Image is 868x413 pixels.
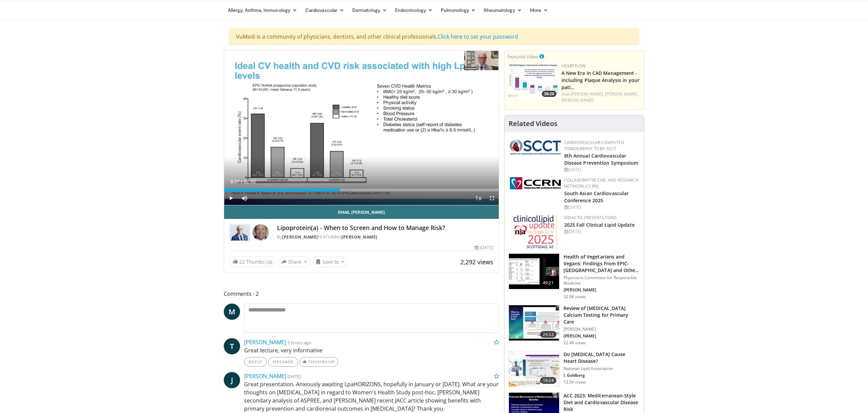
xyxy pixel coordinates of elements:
[224,289,499,298] span: Comments 2
[564,333,640,339] p: [PERSON_NAME]
[526,3,552,17] a: More
[513,215,557,250] img: d65bce67-f81a-47c5-b47d-7b8806b59ca8.jpg.150x105_q85_autocrop_double_scale_upscale_version-0.2.jpg
[244,380,499,413] p: Great presentation. Anxiously awaiting LpaHORIZONS, hopefully in January or [DATE]. What are your...
[268,357,298,367] a: Message
[509,253,640,300] a: 49:21 Health of Vegetarians and Vegans: Findings From EPIC-[GEOGRAPHIC_DATA] and Othe… Physicians...
[542,91,556,97] span: 38:20
[244,346,499,354] p: Great lecture, very informative
[564,340,586,346] p: 22.4K views
[605,91,638,97] a: [PERSON_NAME],
[564,204,638,210] div: [DATE]
[313,256,347,267] button: Save to
[561,91,641,103] div: Feat.
[564,275,640,286] p: Physicians Committee for Responsible Medicine
[509,305,559,340] img: f4af32e0-a3f3-4dd9-8ed6-e543ca885e6d.150x105_q85_crop-smart_upscale.jpg
[507,54,538,60] small: Featured Video
[561,70,639,90] a: A New Era in CAD Management - including Plaque Analysis in your pati…
[564,229,638,235] div: [DATE]
[564,167,638,173] div: [DATE]
[244,179,256,184] span: 22:48
[288,373,301,379] small: [DATE]
[472,191,485,205] button: Playback Rate
[564,294,586,300] p: 32.9K views
[564,215,638,221] div: Didactic Presentations
[277,224,493,232] h4: Lipoprotein(a) - When to Screen and How to Manage Risk?
[564,392,640,413] h3: ACC 2023: Mediterranean-Style Diet and Cardiovascular Disease Risk
[244,372,286,380] a: [PERSON_NAME]
[509,351,559,387] img: 0bfdbe78-0a99-479c-8700-0132d420b8cd.150x105_q85_crop-smart_upscale.jpg
[509,120,557,128] h4: Related Videos
[564,379,586,385] p: 13.5K views
[299,357,338,367] a: Thumbs Up
[564,351,640,365] h3: Do [MEDICAL_DATA] Cause Heart Disease?
[253,224,269,241] img: Avatar
[540,331,556,338] span: 24:32
[564,253,640,274] h3: Health of Vegetarians and Vegans: Findings From EPIC-[GEOGRAPHIC_DATA] and Othe…
[540,280,556,286] span: 49:21
[475,245,493,251] div: [DATE]
[241,179,242,184] span: /
[224,51,499,205] video-js: Video Player
[510,177,561,189] img: a04ee3ba-8487-4636-b0fb-5e8d268f3737.png.150x105_q85_autocrop_double_scale_upscale_version-0.2.png
[564,287,640,293] p: [PERSON_NAME]
[509,305,640,346] a: 24:32 Review of [MEDICAL_DATA] Calcium Testing for Primary Care [PERSON_NAME] [PERSON_NAME] 22.4K...
[301,3,348,17] a: Cardiovascular
[224,3,301,17] a: Allergy, Asthma, Immunology
[278,256,310,267] button: Share
[460,258,493,266] span: 2,292 views
[341,234,377,240] a: [PERSON_NAME]
[230,179,239,184] span: 9:37
[564,222,635,228] a: 2025 Fall Clinical Lipid Update
[561,97,594,103] a: [PERSON_NAME]
[282,234,318,240] a: [PERSON_NAME]
[561,63,586,69] a: Heartflow
[288,339,311,346] small: 5 hours ago
[244,357,267,367] a: Reply
[507,63,558,99] a: 38:20
[239,259,245,265] span: 22
[229,28,639,45] div: VuMedi is a community of physicians, dentists, and other clinical professionals.
[507,63,558,99] img: 738d0e2d-290f-4d89-8861-908fb8b721dc.150x105_q85_crop-smart_upscale.jpg
[510,140,561,154] img: 51a70120-4f25-49cc-93a4-67582377e75f.png.150x105_q85_autocrop_double_scale_upscale_version-0.2.png
[438,33,518,40] a: Click here to set your password
[437,3,480,17] a: Pulmonology
[564,305,640,325] h3: Review of [MEDICAL_DATA] Calcium Testing for Primary Care
[509,254,559,289] img: 606f2b51-b844-428b-aa21-8c0c72d5a896.150x105_q85_crop-smart_upscale.jpg
[224,189,499,191] div: Progress Bar
[564,177,638,189] a: Collaborative CME and Research Network (CCRN)
[571,91,604,97] a: [PERSON_NAME],
[509,351,640,387] a: 19:24 Do [MEDICAL_DATA] Cause Heart Disease? National Lipid Association I. Goldberg 13.5K views
[224,338,240,354] a: T
[564,190,629,204] a: South Asian Cardiovascular Conference 2025
[564,327,640,332] p: [PERSON_NAME]
[238,191,251,205] button: Mute
[391,3,437,17] a: Endocrinology
[348,3,391,17] a: Dermatology
[564,140,625,151] a: Cardiovascular Computed Tomography TV by SCCT
[230,224,250,241] img: Dr. Robert S. Rosenson
[540,377,556,384] span: 19:24
[564,152,638,166] a: 8th Annual Cardiovascular Disease Prevention Symposium
[485,191,499,205] button: Fullscreen
[564,373,640,378] p: I. Goldberg
[277,234,493,240] div: By FEATURING
[224,191,238,205] button: Play
[224,372,240,388] a: J
[480,3,526,17] a: Rheumatology
[564,366,640,371] p: National Lipid Association
[224,205,499,219] a: Email [PERSON_NAME]
[230,256,276,267] a: 22 Thumbs Up
[244,338,286,346] a: [PERSON_NAME]
[224,304,240,320] a: M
